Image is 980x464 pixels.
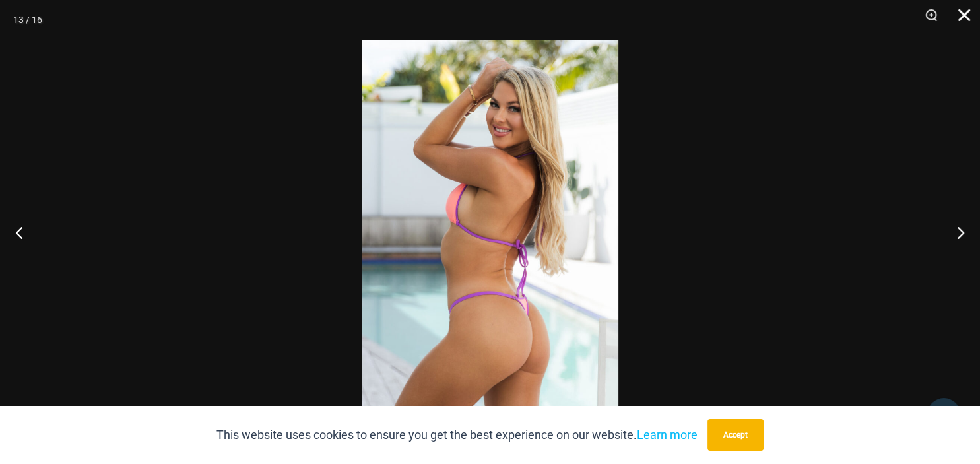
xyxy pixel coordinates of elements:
button: Accept [707,419,764,451]
p: This website uses cookies to ensure you get the best experience on our website. [216,425,698,445]
img: Wild Card Neon Bliss 312 Top 449 Thong 02 [362,40,618,424]
button: Next [931,199,980,265]
a: Learn more [637,428,698,442]
div: 13 / 16 [13,10,42,30]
